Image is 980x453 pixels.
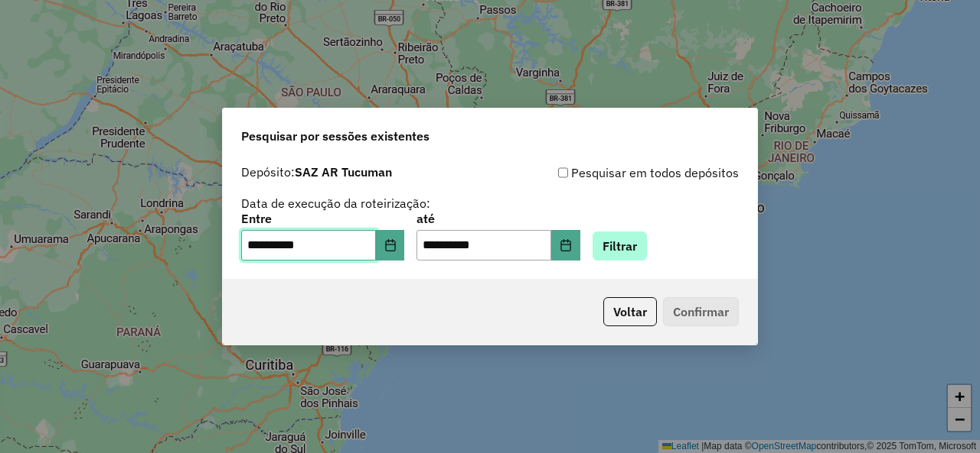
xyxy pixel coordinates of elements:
[295,164,392,180] strong: SAZ AR Tucuman
[603,297,657,326] button: Voltar
[241,163,392,181] label: Depósito:
[551,230,580,260] button: Choose Date
[241,127,430,145] span: Pesquisar por sessões existentes
[241,194,430,212] label: Data de execução da roteirização:
[241,209,404,228] label: Entre
[376,230,405,260] button: Choose Date
[593,231,647,260] button: Filtrar
[490,163,739,182] div: Pesquisar em todos depósitos
[416,209,580,228] label: até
